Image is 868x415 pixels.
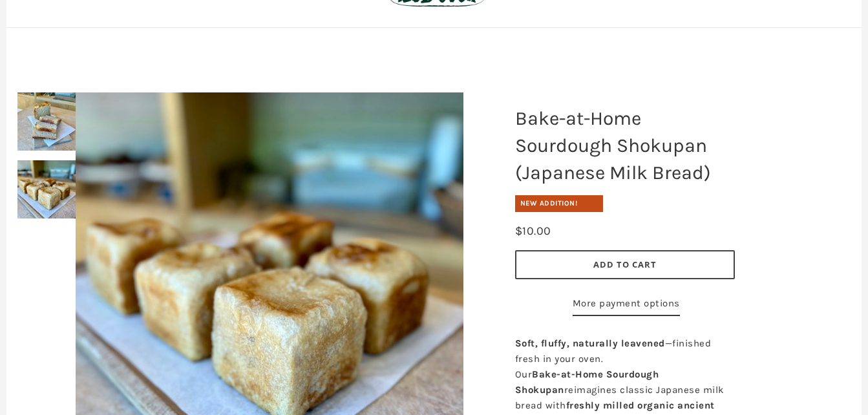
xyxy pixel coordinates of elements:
a: More payment options [573,295,680,316]
span: Add to Cart [593,259,657,270]
div: New Addition! [515,195,603,212]
strong: Bake-at-Home Sourdough Shokupan [515,368,659,396]
img: Bake-at-Home Sourdough Shokupan (Japanese Milk Bread) [17,160,76,218]
img: Bake-at-Home Sourdough Shokupan (Japanese Milk Bread) [17,92,76,151]
h1: Bake-at-Home Sourdough Shokupan (Japanese Milk Bread) [505,98,745,193]
div: $10.00 [515,222,551,240]
strong: Soft, fluffy, naturally leavened [515,337,665,349]
button: Add to Cart [515,250,735,279]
